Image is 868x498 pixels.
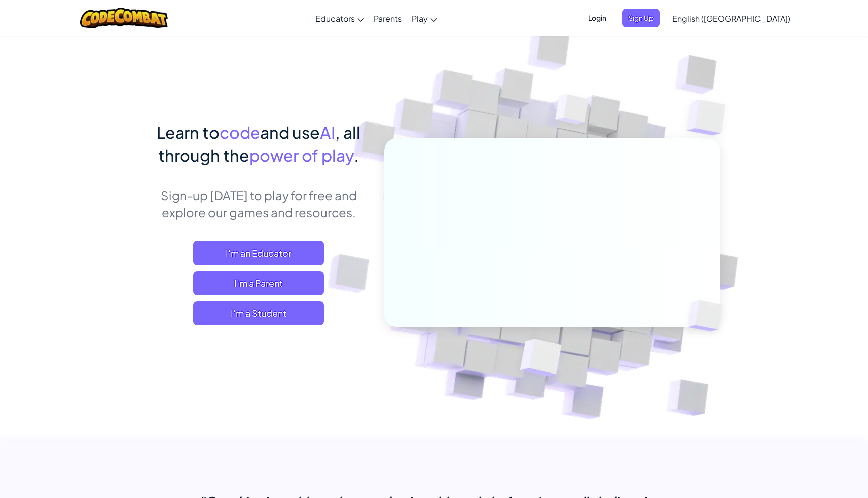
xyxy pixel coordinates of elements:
[412,13,428,24] span: Play
[672,13,790,24] span: English ([GEOGRAPHIC_DATA])
[354,145,359,165] span: .
[667,75,753,160] img: Overlap cubes
[315,13,355,24] span: Educators
[407,5,442,32] a: Play
[496,318,586,401] img: Overlap cubes
[193,241,324,265] a: I'm an Educator
[193,301,324,325] button: I'm a Student
[667,5,795,32] a: English ([GEOGRAPHIC_DATA])
[157,122,220,142] span: Learn to
[369,5,407,32] a: Parents
[582,9,612,27] button: Login
[671,279,746,352] img: Overlap cubes
[260,122,320,142] span: and use
[80,8,168,28] img: CodeCombat logo
[148,187,369,221] p: Sign-up [DATE] to play for free and explore our games and resources.
[193,271,324,295] a: I'm a Parent
[536,75,609,150] img: Overlap cubes
[310,5,369,32] a: Educators
[320,122,335,142] span: AI
[249,145,354,165] span: power of play
[622,9,660,27] button: Sign Up
[220,122,260,142] span: code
